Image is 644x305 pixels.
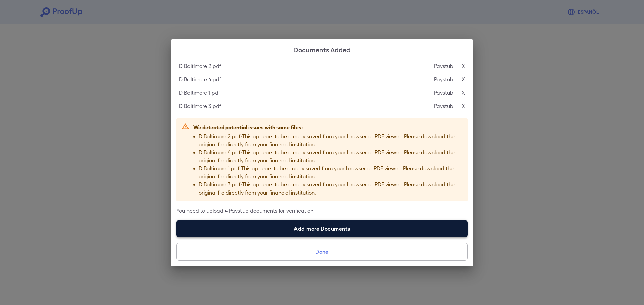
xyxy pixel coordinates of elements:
[179,89,220,97] p: D Baltimore 1.pdf
[462,62,465,70] p: X
[176,207,468,215] p: You need to upload 4 Paystub documents for verification.
[179,102,221,110] p: D Baltimore 3.pdf
[434,75,453,83] p: Paystub
[434,102,453,110] p: Paystub
[434,62,453,70] p: Paystub
[193,123,462,131] p: We detected potential issues with some files:
[176,220,468,237] label: Add more Documents
[179,75,221,83] p: D Baltimore 4.pdf
[462,102,465,110] p: X
[462,75,465,83] p: X
[176,243,468,261] button: Done
[171,39,473,59] h2: Documents Added
[199,132,462,148] p: D Baltimore 2.pdf : This appears to be a copy saved from your browser or PDF viewer. Please downl...
[179,62,221,70] p: D Baltimore 2.pdf
[434,89,453,97] p: Paystub
[199,164,462,180] p: D Baltimore 1.pdf : This appears to be a copy saved from your browser or PDF viewer. Please downl...
[199,180,462,197] p: D Baltimore 3.pdf : This appears to be a copy saved from your browser or PDF viewer. Please downl...
[462,89,465,97] p: X
[199,148,462,164] p: D Baltimore 4.pdf : This appears to be a copy saved from your browser or PDF viewer. Please downl...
